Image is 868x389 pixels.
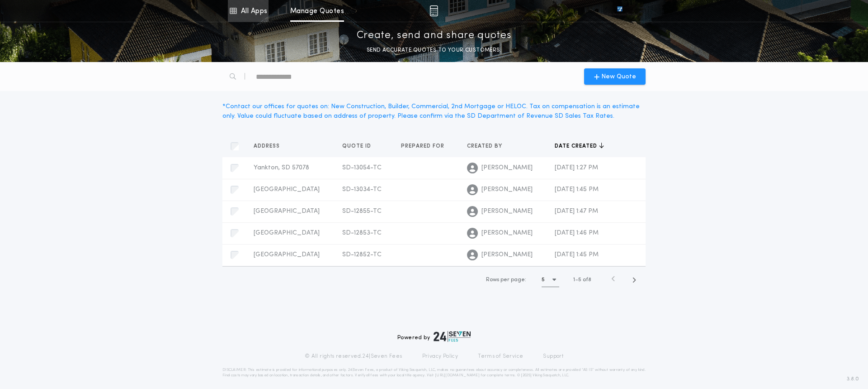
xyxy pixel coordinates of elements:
[486,277,526,283] span: Rows per page:
[429,5,438,16] img: img
[222,367,646,378] p: DISCLAIMER: This estimate is provided for informational purposes only. 24|Seven Fees, a product o...
[467,142,509,151] button: Created by
[254,164,309,171] span: Yankton, SD 57078
[542,273,559,287] button: 5
[222,102,646,121] div: * Contact our offices for quotes on: New Construction, Builder, Commercial, 2nd Mortgage or HELOC...
[254,142,287,151] button: Address
[467,143,504,150] span: Created by
[555,251,599,258] span: [DATE] 1:45 PM
[573,277,575,283] span: 1
[342,164,382,171] span: SD-13054-TC
[305,353,402,360] p: © All rights reserved. 24|Seven Fees
[578,277,581,283] span: 5
[555,143,599,150] span: Date created
[583,276,591,284] span: of 8
[357,29,512,43] p: Create, send and share quotes
[342,142,378,151] button: Quote ID
[478,353,523,360] a: Terms of Service
[481,250,533,259] span: [PERSON_NAME]
[422,353,458,360] a: Privacy Policy
[401,143,446,150] span: Prepared for
[254,208,320,215] span: [GEOGRAPHIC_DATA]
[342,251,382,258] span: SD-12852-TC
[543,353,563,360] a: Support
[342,230,382,236] span: SD-12853-TC
[342,186,382,193] span: SD-13034-TC
[342,208,382,215] span: SD-12855-TC
[435,374,480,377] a: [URL][DOMAIN_NAME]
[542,275,545,284] h1: 5
[434,331,471,342] img: logo
[555,208,598,215] span: [DATE] 1:47 PM
[342,143,373,150] span: Quote ID
[481,163,533,173] span: [PERSON_NAME]
[555,230,599,236] span: [DATE] 1:46 PM
[555,142,604,151] button: Date created
[254,230,320,236] span: [GEOGRAPHIC_DATA]
[481,229,533,238] span: [PERSON_NAME]
[584,68,646,85] button: New Quote
[254,143,282,150] span: Address
[367,46,501,55] p: SEND ACCURATE QUOTES TO YOUR CUSTOMERS.
[254,251,320,258] span: [GEOGRAPHIC_DATA]
[601,72,636,82] span: New Quote
[481,185,533,194] span: [PERSON_NAME]
[481,207,533,216] span: [PERSON_NAME]
[555,164,598,171] span: [DATE] 1:27 PM
[254,186,320,193] span: [GEOGRAPHIC_DATA]
[555,186,599,193] span: [DATE] 1:45 PM
[601,6,639,15] img: vs-icon
[397,331,471,342] div: Powered by
[847,375,859,383] span: 3.8.0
